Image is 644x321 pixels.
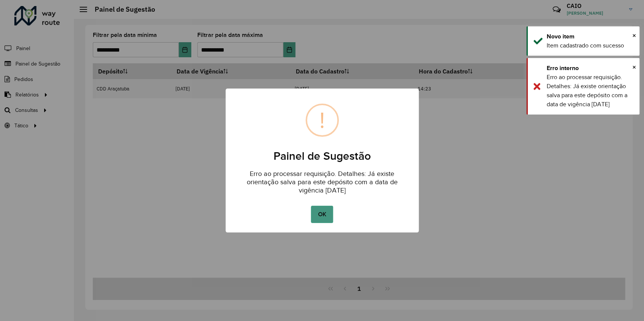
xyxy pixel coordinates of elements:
h2: Painel de Sugestão [226,140,419,163]
span: × [632,31,636,40]
button: Close [632,30,636,41]
button: OK [311,206,333,223]
div: Erro ao processar requisição. Detalhes: Já existe orientação salva para este depósito com a data ... [547,73,634,109]
div: ! [320,105,325,135]
div: Item cadastrado com sucesso [547,41,634,50]
button: Close [632,61,636,73]
div: Novo item [547,32,634,41]
div: Erro interno [547,64,634,73]
span: × [632,63,636,71]
div: Erro ao processar requisição. Detalhes: Já existe orientação salva para este depósito com a data ... [226,163,419,196]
